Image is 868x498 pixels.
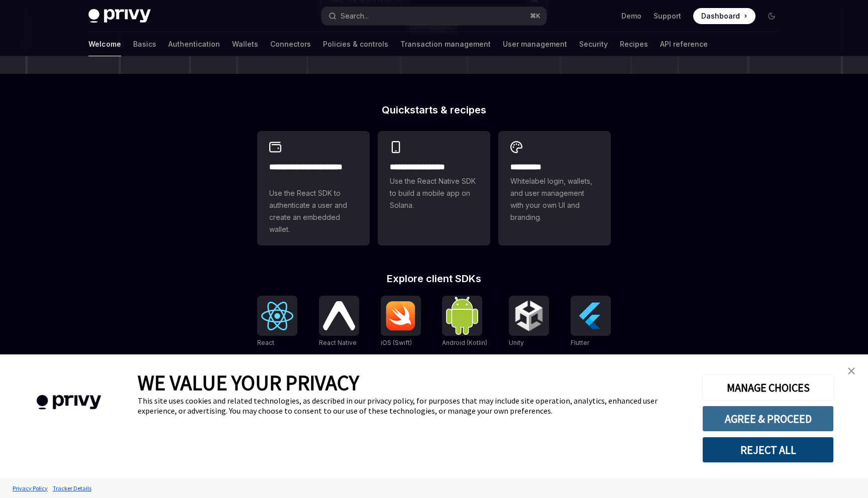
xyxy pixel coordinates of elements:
img: Android (Kotlin) [446,297,478,334]
img: iOS (Swift) [385,301,417,331]
div: This site uses cookies and related technologies, as described in our privacy policy, for purposes... [138,396,687,416]
a: Dashboard [693,8,755,24]
a: Wallets [232,32,258,56]
a: close banner [841,361,861,381]
a: Security [579,32,608,56]
a: Android (Kotlin)Android (Kotlin) [442,296,487,348]
a: UnityUnity [509,296,549,348]
button: AGREE & PROCEED [702,406,834,432]
h2: Quickstarts & recipes [257,105,611,115]
a: ReactReact [257,296,297,348]
a: Welcome [88,32,121,56]
button: Toggle dark mode [764,8,780,24]
a: Basics [133,32,156,56]
span: Flutter [571,339,589,346]
a: User management [503,32,567,56]
a: iOS (Swift)iOS (Swift) [381,296,421,348]
h2: Explore client SDKs [257,274,611,284]
a: Tracker Details [50,479,94,497]
span: Use the React Native SDK to build a mobile app on Solana. [390,175,478,211]
span: Use the React SDK to authenticate a user and create an embedded wallet. [269,187,358,235]
button: MANAGE CHOICES [702,375,834,401]
img: dark logo [88,9,151,23]
span: iOS (Swift) [381,339,412,346]
a: Support [654,11,681,21]
span: React [257,339,274,346]
span: Android (Kotlin) [442,339,487,346]
span: ⌘ K [530,12,540,20]
a: Policies & controls [323,32,388,56]
a: API reference [660,32,708,56]
img: Unity [513,300,545,332]
span: Whitelabel login, wallets, and user management with your own UI and branding. [510,175,599,223]
a: Recipes [620,32,648,56]
img: company logo [15,381,123,424]
a: React NativeReact Native [319,296,359,348]
img: Flutter [575,300,607,332]
span: Dashboard [701,11,740,21]
span: WE VALUE YOUR PRIVACY [138,369,359,396]
a: Privacy Policy [10,479,50,497]
a: Demo [621,11,641,21]
a: Authentication [168,32,220,56]
button: Search...⌘K [321,7,547,25]
img: close banner [848,367,855,375]
img: React Native [323,301,355,330]
img: React [261,302,293,330]
a: **** **** **** ***Use the React Native SDK to build a mobile app on Solana. [378,131,490,245]
a: Transaction management [400,32,491,56]
a: **** *****Whitelabel login, wallets, and user management with your own UI and branding. [498,131,611,245]
span: Unity [509,339,524,346]
div: Search... [341,10,369,22]
a: FlutterFlutter [571,296,611,348]
span: React Native [319,339,357,346]
button: REJECT ALL [702,437,834,463]
a: Connectors [270,32,311,56]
